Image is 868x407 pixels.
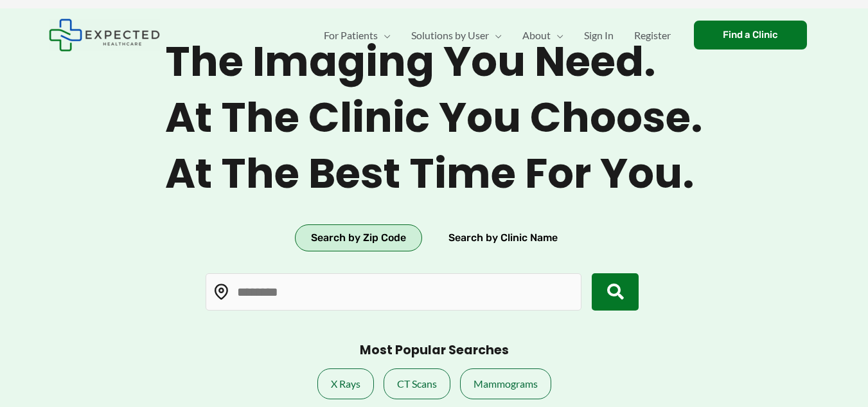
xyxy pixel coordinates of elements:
[574,13,624,58] a: Sign In
[165,93,703,143] span: At the clinic you choose.
[411,13,489,58] span: Solutions by User
[384,368,450,399] a: CT Scans
[317,368,374,399] a: X Rays
[624,13,681,58] a: Register
[378,13,391,58] span: Menu Toggle
[522,13,551,58] span: About
[512,13,574,58] a: AboutMenu Toggle
[213,284,230,300] img: Location pin
[165,37,703,87] span: The imaging you need.
[314,13,681,58] nav: Primary Site Navigation
[584,13,614,58] span: Sign In
[432,224,574,251] button: Search by Clinic Name
[165,149,703,199] span: At the best time for you.
[551,13,563,58] span: Menu Toggle
[694,21,807,50] a: Find a Clinic
[360,343,509,359] h3: Most Popular Searches
[314,13,401,58] a: For PatientsMenu Toggle
[49,19,160,51] img: Expected Healthcare Logo - side, dark font, small
[295,224,422,251] button: Search by Zip Code
[401,13,512,58] a: Solutions by UserMenu Toggle
[634,13,671,58] span: Register
[460,368,551,399] a: Mammograms
[324,13,378,58] span: For Patients
[489,13,502,58] span: Menu Toggle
